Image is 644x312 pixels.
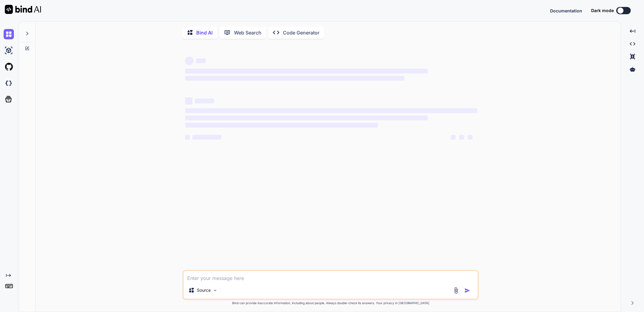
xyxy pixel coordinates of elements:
[453,287,460,294] img: attachment
[4,29,14,39] img: chat
[196,58,206,63] span: ‌
[464,288,470,294] img: icon
[4,45,14,56] img: ai-studio
[185,123,378,128] span: ‌
[468,135,473,140] span: ‌
[192,135,221,140] span: ‌
[283,29,319,36] p: Code Generator
[185,57,194,65] span: ‌
[234,29,261,36] p: Web Search
[550,8,582,14] button: Documentation
[4,78,14,88] img: darkCloudIdeIcon
[185,97,192,105] span: ‌
[591,8,614,14] span: Dark mode
[459,135,464,140] span: ‌
[213,288,218,293] img: Pick Models
[185,135,190,140] span: ‌
[196,29,213,36] p: Bind AI
[4,62,14,72] img: githubLight
[183,301,479,305] p: Bind can provide inaccurate information, including about people. Always double-check its answers....
[185,76,404,81] span: ‌
[185,69,428,73] span: ‌
[550,8,582,13] span: Documentation
[5,5,41,14] img: Bind AI
[195,99,214,103] span: ‌
[185,115,428,120] span: ‌
[185,108,477,113] span: ‌
[197,287,211,293] p: Source
[451,135,456,140] span: ‌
